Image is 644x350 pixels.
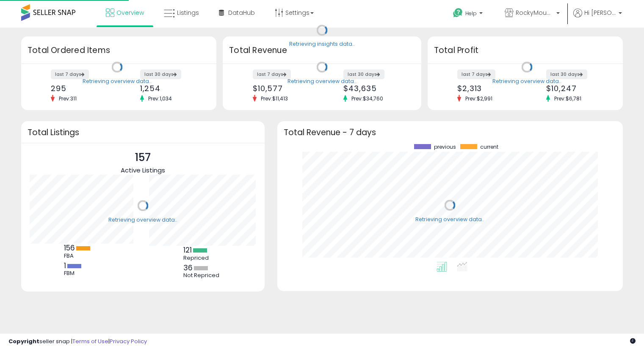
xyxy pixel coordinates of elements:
[108,216,177,224] div: Retrieving overview data..
[177,8,199,17] span: Listings
[465,10,477,17] span: Help
[228,8,255,17] span: DataHub
[516,8,554,17] span: RockyMountainCo - [GEOGRAPHIC_DATA]
[584,8,616,17] span: Hi [PERSON_NAME]
[453,8,463,18] i: Get Help
[116,8,144,17] span: Overview
[492,78,561,85] div: Retrieving overview data..
[83,78,152,85] div: Retrieving overview data..
[573,8,622,28] a: Hi [PERSON_NAME]
[8,337,39,345] strong: Copyright
[446,1,491,28] a: Help
[110,337,147,345] a: Privacy Policy
[72,337,108,345] a: Terms of Use
[8,338,147,346] div: seller snap | |
[415,216,484,223] div: Retrieving overview data..
[287,78,357,85] div: Retrieving overview data..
